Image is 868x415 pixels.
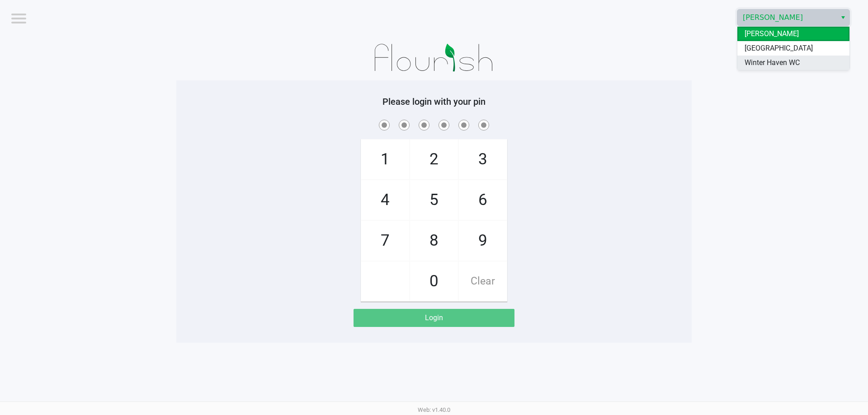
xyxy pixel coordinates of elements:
span: Winter Haven WC [745,57,800,68]
span: 3 [459,140,507,179]
span: 9 [459,221,507,261]
span: 2 [410,140,458,179]
h5: Please login with your pin [183,96,685,107]
span: 1 [361,140,409,179]
span: [PERSON_NAME] [745,28,799,39]
span: 5 [410,180,458,220]
span: 8 [410,221,458,261]
span: [GEOGRAPHIC_DATA] [745,43,813,54]
span: Clear [459,261,507,301]
span: 0 [410,261,458,301]
button: Select [836,9,849,26]
span: Web: v1.40.0 [418,406,450,413]
span: 4 [361,180,409,220]
span: 6 [459,180,507,220]
span: [PERSON_NAME] [743,12,831,23]
span: 7 [361,221,409,261]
